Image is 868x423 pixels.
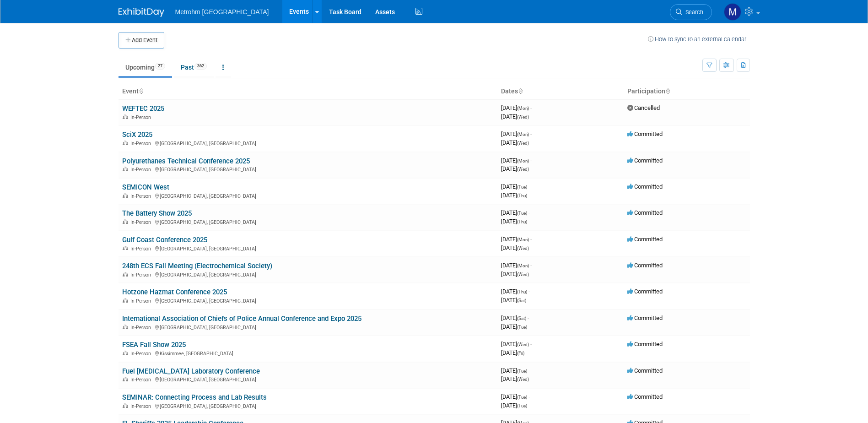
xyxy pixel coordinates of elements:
[122,349,494,357] div: Kissimmee, [GEOGRAPHIC_DATA]
[501,341,532,347] span: [DATE]
[123,272,128,277] img: In-Person Event
[497,84,624,99] th: Dates
[501,130,532,137] span: [DATE]
[501,157,532,164] span: [DATE]
[517,263,529,268] span: (Mon)
[627,130,663,137] span: Committed
[528,315,529,321] span: -
[122,139,494,146] div: [GEOGRAPHIC_DATA], [GEOGRAPHIC_DATA]
[517,369,527,374] span: (Tue)
[530,262,532,269] span: -
[130,325,154,331] span: In-Person
[517,158,529,163] span: (Mon)
[122,157,250,165] a: Polyurethanes Technical Conference 2025
[528,288,530,295] span: -
[123,141,128,145] img: In-Person Event
[130,403,154,409] span: In-Person
[530,157,532,164] span: -
[627,393,663,400] span: Committed
[122,192,494,199] div: [GEOGRAPHIC_DATA], [GEOGRAPHIC_DATA]
[119,32,164,49] button: Add Event
[123,325,128,329] img: In-Person Event
[517,316,526,321] span: (Sat)
[627,367,663,374] span: Committed
[122,262,272,270] a: 248th ECS Fall Meeting (Electrochemical Society)
[501,236,532,243] span: [DATE]
[665,87,670,95] a: Sort by Participation Type
[119,59,172,76] a: Upcoming27
[122,236,207,244] a: Gulf Coast Conference 2025
[627,209,663,216] span: Committed
[130,377,154,383] span: In-Person
[627,288,663,295] span: Committed
[627,262,663,269] span: Committed
[130,298,154,304] span: In-Person
[501,393,530,400] span: [DATE]
[175,8,269,16] span: Metrohm [GEOGRAPHIC_DATA]
[501,288,530,295] span: [DATE]
[517,237,529,242] span: (Mon)
[517,325,527,330] span: (Tue)
[130,114,154,120] span: In-Person
[501,297,526,304] span: [DATE]
[123,351,128,355] img: In-Person Event
[139,87,143,95] a: Sort by Event Name
[627,157,663,164] span: Committed
[517,106,529,111] span: (Mon)
[122,183,169,191] a: SEMICON West
[501,218,527,225] span: [DATE]
[501,183,530,190] span: [DATE]
[155,63,165,70] span: 27
[530,130,532,137] span: -
[119,8,164,17] img: ExhibitDay
[123,298,128,303] img: In-Person Event
[627,183,663,190] span: Committed
[501,244,529,251] span: [DATE]
[517,351,524,356] span: (Fri)
[528,393,530,400] span: -
[122,393,267,401] a: SEMINAR: Connecting Process and Lab Results
[123,403,128,408] img: In-Person Event
[122,218,494,225] div: [GEOGRAPHIC_DATA], [GEOGRAPHIC_DATA]
[122,315,361,323] a: International Association of Chiefs of Police Annual Conference and Expo 2025
[501,349,524,356] span: [DATE]
[123,377,128,381] img: In-Person Event
[518,87,523,95] a: Sort by Start Date
[122,367,260,375] a: Fuel [MEDICAL_DATA] Laboratory Conference
[530,236,532,243] span: -
[528,367,530,374] span: -
[517,403,527,408] span: (Tue)
[123,246,128,250] img: In-Person Event
[501,271,529,277] span: [DATE]
[627,104,660,111] span: Cancelled
[501,262,532,269] span: [DATE]
[501,192,527,199] span: [DATE]
[130,193,154,199] span: In-Person
[122,165,494,173] div: [GEOGRAPHIC_DATA], [GEOGRAPHIC_DATA]
[501,139,529,146] span: [DATE]
[517,167,529,172] span: (Wed)
[501,402,527,409] span: [DATE]
[130,246,154,252] span: In-Person
[517,193,527,198] span: (Thu)
[517,141,529,146] span: (Wed)
[501,323,527,330] span: [DATE]
[122,209,192,217] a: The Battery Show 2025
[517,377,529,382] span: (Wed)
[130,272,154,278] span: In-Person
[123,167,128,171] img: In-Person Event
[130,141,154,146] span: In-Person
[122,323,494,331] div: [GEOGRAPHIC_DATA], [GEOGRAPHIC_DATA]
[624,84,750,99] th: Participation
[517,272,529,277] span: (Wed)
[501,165,529,172] span: [DATE]
[627,236,663,243] span: Committed
[627,315,663,321] span: Committed
[528,183,530,190] span: -
[517,342,529,347] span: (Wed)
[517,289,527,294] span: (Thu)
[501,315,529,321] span: [DATE]
[530,104,532,111] span: -
[517,395,527,400] span: (Tue)
[123,219,128,224] img: In-Person Event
